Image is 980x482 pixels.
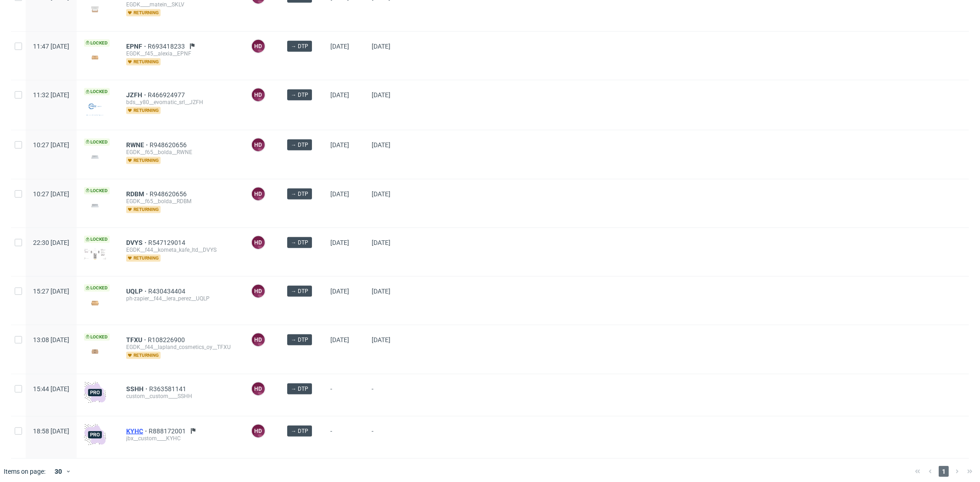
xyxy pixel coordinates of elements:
[126,427,149,435] a: KYHC
[33,427,69,435] span: 18:58 [DATE]
[372,141,390,149] span: [DATE]
[148,43,187,50] a: R693418233
[84,333,110,341] span: Locked
[291,427,308,435] span: → DTP
[84,249,106,259] img: version_two_editor_design.png
[126,91,148,99] a: JZFH
[126,157,161,164] span: returning
[33,385,69,393] span: 15:44 [DATE]
[939,466,949,477] span: 1
[126,435,236,442] div: jbx__custom____KYHC
[126,9,161,17] span: returning
[372,91,390,99] span: [DATE]
[84,236,110,243] span: Locked
[126,295,236,302] div: ph-zapier__f44__lera_perez__UQLP
[291,336,308,344] span: → DTP
[252,285,265,298] figcaption: HD
[126,99,236,106] div: bds__y80__evomatic_srl__JZFH
[84,187,110,194] span: Locked
[84,424,106,446] img: pro-icon.017ec5509f39f3e742e3.png
[252,333,265,346] figcaption: HD
[84,139,110,146] span: Locked
[252,139,265,151] figcaption: HD
[372,427,405,447] span: -
[126,343,236,351] div: EGDK__f44__lapland_cosmetics_oy__TFXU
[330,91,349,99] span: [DATE]
[372,43,390,50] span: [DATE]
[330,141,349,149] span: [DATE]
[252,89,265,101] figcaption: HD
[126,352,161,359] span: returning
[33,43,69,50] span: 11:47 [DATE]
[291,91,308,99] span: → DTP
[330,336,349,343] span: [DATE]
[33,190,69,198] span: 10:27 [DATE]
[252,188,265,200] figcaption: HD
[84,284,110,292] span: Locked
[84,95,106,117] img: version_two_editor_design.png
[84,150,106,163] img: version_two_editor_design
[291,141,308,149] span: → DTP
[126,255,161,262] span: returning
[372,288,390,295] span: [DATE]
[33,141,69,149] span: 10:27 [DATE]
[126,288,148,295] span: UQLP
[150,190,189,198] a: R948620656
[148,91,187,99] a: R466924977
[148,336,187,343] span: R108226900
[330,43,349,50] span: [DATE]
[126,336,148,343] a: TFXU
[149,385,188,393] a: R363581141
[84,382,106,404] img: pro-icon.017ec5509f39f3e742e3.png
[33,239,69,246] span: 22:30 [DATE]
[126,141,150,149] a: RWNE
[33,288,69,295] span: 15:27 [DATE]
[33,336,69,343] span: 13:08 [DATE]
[84,88,110,95] span: Locked
[126,393,236,400] div: custom__custom____SSHH
[330,239,349,246] span: [DATE]
[330,288,349,295] span: [DATE]
[126,107,161,114] span: returning
[330,385,357,405] span: -
[291,287,308,295] span: → DTP
[372,336,390,343] span: [DATE]
[84,39,110,47] span: Locked
[126,239,148,246] a: DVYS
[150,141,189,149] span: R948620656
[291,42,308,50] span: → DTP
[148,288,187,295] a: R430434404
[4,467,45,476] span: Items on page:
[84,297,106,309] img: version_two_editor_design
[126,385,149,393] a: SSHH
[84,3,106,15] img: version_two_editor_design
[126,43,148,50] a: EPNF
[252,425,265,438] figcaption: HD
[126,58,161,66] span: returning
[372,190,390,198] span: [DATE]
[126,149,236,156] div: EGDK__f65__bolda__RWNE
[252,236,265,249] figcaption: HD
[126,1,236,8] div: EGDK____matein__SKLV
[252,382,265,395] figcaption: HD
[126,198,236,205] div: EGDK__f65__bolda__RDBM
[148,239,187,246] a: R547129014
[372,385,405,405] span: -
[372,239,390,246] span: [DATE]
[330,427,357,447] span: -
[149,427,188,435] a: R888172001
[126,190,150,198] a: RDBM
[126,206,161,213] span: returning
